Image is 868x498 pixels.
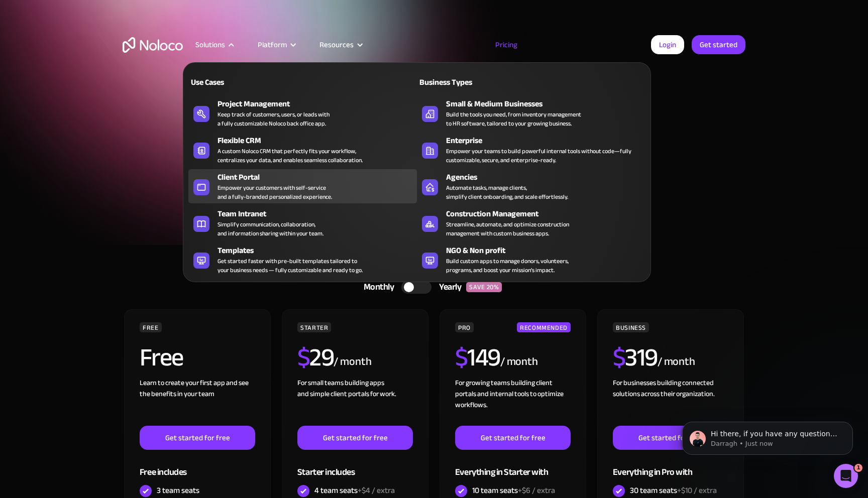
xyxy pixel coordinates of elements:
[466,282,502,292] div: SAVE 20%
[140,378,255,426] div: Learn to create your first app and see the benefits in your team ‍
[188,169,417,203] a: Client PortalEmpower your customers with self-serviceand a fully-branded personalized experience.
[417,70,645,93] a: Business Types
[140,426,255,450] a: Get started for free
[446,208,650,220] div: Construction Management
[319,38,354,51] div: Resources
[667,401,868,471] iframe: Intercom notifications message
[417,169,645,203] a: AgenciesAutomate tasks, manage clients,simplify client onboarding, and scale effortlessly.
[651,35,684,54] a: Login
[297,322,331,332] div: STARTER
[517,322,571,332] div: RECOMMENDED
[218,135,421,147] div: Flexible CRM
[446,135,650,147] div: Enterprise
[218,98,421,110] div: Project Management
[613,450,728,482] div: Everything in Pro with
[297,345,334,370] h2: 29
[297,334,310,381] span: $
[446,147,640,165] div: Empower your teams to build powerful internal tools without code—fully customizable, secure, and ...
[183,38,245,51] div: Solutions
[472,485,555,496] div: 10 team seats
[188,242,417,277] a: TemplatesGet started faster with pre-built templates tailored toyour business needs — fully custo...
[245,38,307,51] div: Platform
[613,426,728,450] a: Get started for free
[218,244,421,257] div: Templates
[455,345,500,370] h2: 149
[613,345,658,370] h2: 319
[417,76,527,88] div: Business Types
[218,220,323,238] div: Simplify communication, collaboration, and information sharing within your team.
[417,206,645,240] a: Construction ManagementStreamline, automate, and optimize constructionmanagement with custom busi...
[140,450,255,482] div: Free includes
[218,208,421,220] div: Team Intranet
[854,464,862,472] span: 1
[613,334,625,381] span: $
[417,242,645,277] a: NGO & Non profitBuild custom apps to manage donors, volunteers,programs, and boost your mission’s...
[613,378,728,426] div: For businesses building connected solutions across their organization. ‍
[446,110,581,128] div: Build the tools you need, from inventory management to HR software, tailored to your growing busi...
[183,48,651,282] nav: Solutions
[417,133,645,167] a: EnterpriseEmpower your teams to build powerful internal tools without code—fully customizable, se...
[218,110,330,128] div: Keep track of customers, users, or leads with a fully customizable Noloco back office app.
[446,171,650,183] div: Agencies
[692,35,745,54] a: Get started
[351,280,402,295] div: Monthly
[613,322,649,332] div: BUSINESS
[455,450,571,482] div: Everything in Starter with
[446,244,650,257] div: NGO & Non profit
[455,378,571,426] div: For growing teams building client portals and internal tools to optimize workflows.
[658,354,695,370] div: / month
[140,322,162,332] div: FREE
[188,96,417,130] a: Project ManagementKeep track of customers, users, or leads witha fully customizable Noloco back o...
[297,450,413,482] div: Starter includes
[157,485,199,496] div: 3 team seats
[307,38,374,51] div: Resources
[455,334,468,381] span: $
[446,183,568,201] div: Automate tasks, manage clients, simplify client onboarding, and scale effortlessly.
[188,133,417,167] a: Flexible CRMA custom Noloco CRM that perfectly fits your workflow,centralizes your data, and enab...
[358,483,395,498] span: +$4 / extra
[334,354,371,370] div: / month
[483,38,530,51] a: Pricing
[314,485,395,496] div: 4 team seats
[834,464,858,488] iframe: Intercom live chat
[630,485,717,496] div: 30 team seats
[218,183,332,201] div: Empower your customers with self-service and a fully-branded personalized experience.
[188,76,298,88] div: Use Cases
[218,171,421,183] div: Client Portal
[297,426,413,450] a: Get started for free
[431,280,466,295] div: Yearly
[140,345,183,370] h2: Free
[188,206,417,240] a: Team IntranetSimplify communication, collaboration,and information sharing within your team.
[500,354,538,370] div: / month
[195,38,225,51] div: Solutions
[218,257,363,275] div: Get started faster with pre-built templates tailored to your business needs — fully customizable ...
[123,105,745,136] h1: A plan for organizations of all sizes
[446,98,650,110] div: Small & Medium Businesses
[218,147,363,165] div: A custom Noloco CRM that perfectly fits your workflow, centralizes your data, and enables seamles...
[455,322,474,332] div: PRO
[258,38,287,51] div: Platform
[446,220,569,238] div: Streamline, automate, and optimize construction management with custom business apps.
[446,257,569,275] div: Build custom apps to manage donors, volunteers, programs, and boost your mission’s impact.
[417,96,645,130] a: Small & Medium BusinessesBuild the tools you need, from inventory managementto HR software, tailo...
[455,426,571,450] a: Get started for free
[297,378,413,426] div: For small teams building apps and simple client portals for work. ‍
[518,483,555,498] span: +$6 / extra
[123,37,183,53] a: home
[188,70,417,93] a: Use Cases
[677,483,717,498] span: +$10 / extra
